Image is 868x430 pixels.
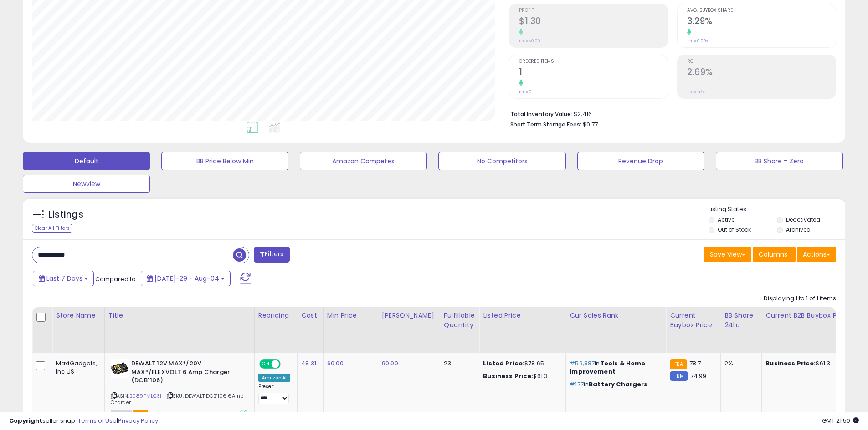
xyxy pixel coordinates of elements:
a: 48.31 [301,359,316,368]
span: Battery Chargers [589,380,647,389]
div: Store Name [56,311,101,320]
span: 78.7 [689,359,701,368]
p: in [570,380,659,389]
button: Columns [753,247,796,262]
div: $61.3 [483,372,559,380]
a: B089FMLC3H [129,392,164,400]
div: Listed Price [483,311,562,320]
span: Last 7 Days [46,274,82,283]
strong: Copyright [9,416,42,425]
div: Preset: [258,384,290,404]
button: Filters [254,247,289,263]
button: Save View [704,247,751,262]
div: 23 [444,359,472,368]
p: Listing States: [709,205,845,214]
span: Columns [759,250,787,259]
div: Amazon AI [258,374,290,382]
span: $0.77 [583,120,598,129]
b: Listed Price: [483,359,524,368]
div: $78.65 [483,359,559,368]
div: Current Buybox Price [670,311,717,330]
small: Prev: 0.00% [687,38,709,44]
div: Current B2B Buybox Price [765,311,858,320]
h2: 3.29% [687,16,836,28]
span: [DATE]-29 - Aug-04 [154,274,219,283]
div: Min Price [327,311,374,320]
button: Revenue Drop [577,152,704,170]
div: BB Share 24h. [724,311,758,330]
span: Avg. Buybox Share [687,8,836,13]
div: [PERSON_NAME] [382,311,436,320]
h2: 1 [519,67,668,79]
b: Total Inventory Value: [510,110,572,118]
label: Active [718,216,734,223]
label: Out of Stock [718,226,751,233]
span: Profit [519,8,668,13]
span: 2025-08-12 21:50 GMT [822,416,859,425]
label: Deactivated [786,216,820,223]
span: | SKU: DEWALT DCB1106 6Amp Charger [111,392,243,406]
b: Business Price: [483,372,533,380]
small: FBA [670,359,687,369]
button: BB Price Below Min [161,152,288,170]
button: Amazon Competes [300,152,427,170]
span: FBA [133,410,149,418]
button: Actions [797,247,836,262]
img: 41yyYbSaY8L._SL40_.jpg [111,359,129,378]
h5: Listings [48,208,83,221]
a: 60.00 [327,359,344,368]
div: 2% [724,359,755,368]
span: OFF [279,360,294,368]
a: Terms of Use [78,416,117,425]
div: Cost [301,311,319,320]
b: DEWALT 12V MAX*/20V MAX*/FLEXVOLT 6 Amp Charger (DCB1106) [131,359,242,387]
small: Prev: $0.00 [519,38,540,44]
b: Short Term Storage Fees: [510,121,581,128]
button: No Competitors [438,152,565,170]
div: Fulfillable Quantity [444,311,475,330]
button: Last 7 Days [33,271,94,286]
div: Repricing [258,311,293,320]
div: MaxiGadgets, Inc US [56,359,98,376]
div: $61.3 [765,359,855,368]
span: ROI [687,59,836,64]
b: Business Price: [765,359,816,368]
span: #177 [570,380,584,389]
div: Clear All Filters [32,224,72,233]
span: Compared to: [95,275,137,283]
h2: 2.69% [687,67,836,79]
h2: $1.30 [519,16,668,28]
button: BB Share = Zero [716,152,843,170]
a: 90.00 [382,359,398,368]
p: in [570,359,659,376]
li: $2,416 [510,108,829,119]
small: FBM [670,371,688,381]
div: ASIN: [111,359,247,417]
small: Prev: N/A [687,89,705,95]
a: Privacy Policy [118,416,158,425]
button: Newview [23,175,150,193]
div: Title [108,311,251,320]
small: Prev: 0 [519,89,532,95]
div: Displaying 1 to 1 of 1 items [764,294,836,303]
span: Tools & Home Improvement [570,359,645,376]
span: ON [260,360,272,368]
button: [DATE]-29 - Aug-04 [141,271,231,286]
div: Cur Sales Rank [570,311,662,320]
div: seller snap | | [9,417,158,425]
span: 74.99 [690,372,707,380]
span: #59,887 [570,359,595,368]
span: All listings currently available for purchase on Amazon [111,410,132,418]
span: Ordered Items [519,59,668,64]
button: Default [23,152,150,170]
label: Archived [786,226,811,233]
